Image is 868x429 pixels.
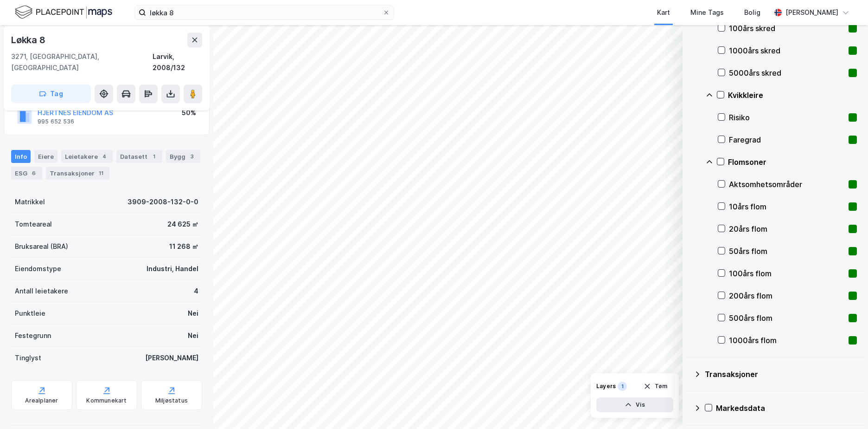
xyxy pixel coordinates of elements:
div: 995 652 536 [38,118,74,125]
div: Kommunekart [86,397,127,404]
div: Bygg [166,150,200,163]
div: Festegrunn [15,330,51,341]
div: Transaksjoner [46,167,109,180]
div: 500års flom [729,312,845,324]
div: Miljøstatus [155,397,188,404]
div: 50års flom [729,246,845,257]
div: Datasett [116,150,162,163]
div: 11 268 ㎡ [169,241,198,252]
div: 1 [149,152,159,161]
div: Info [11,150,31,163]
div: 1 [618,382,627,391]
div: 3909-2008-132-0-0 [128,196,198,208]
div: Kart [657,7,670,18]
div: Matrikkel [15,196,45,208]
div: 4 [100,152,109,161]
div: Løkka 8 [11,32,47,47]
div: Layers [596,383,616,390]
div: 4 [194,286,198,297]
div: 24 625 ㎡ [167,219,198,230]
div: Faregrad [729,134,845,145]
div: 100års flom [729,268,845,279]
div: Antall leietakere [15,286,68,297]
div: Kvikkleire [728,90,857,101]
div: 3 [187,152,197,161]
div: 3271, [GEOGRAPHIC_DATA], [GEOGRAPHIC_DATA] [11,51,153,73]
div: Nei [188,308,198,319]
div: Bolig [744,7,760,18]
div: ESG [11,167,42,180]
div: Punktleie [15,308,45,319]
div: Larvik, 2008/132 [153,51,202,73]
div: Bruksareal (BRA) [15,241,68,252]
button: Tøm [638,379,673,394]
button: Tag [11,84,91,103]
iframe: Chat Widget [822,384,868,429]
div: 200års flom [729,290,845,301]
div: Leietakere [61,150,113,163]
div: Transaksjoner [705,369,857,380]
div: 10års flom [729,201,845,212]
button: Vis [596,397,673,412]
div: Eiere [34,150,57,163]
div: Nei [188,330,198,341]
div: 5000års skred [729,67,845,78]
div: Tinglyst [15,352,41,364]
div: Markedsdata [716,403,857,414]
div: Tomteareal [15,219,52,230]
div: Arealplaner [25,397,58,404]
div: Flomsoner [728,156,857,168]
div: 20års flom [729,223,845,234]
div: [PERSON_NAME] [785,7,838,18]
div: [PERSON_NAME] [145,352,198,364]
div: 6 [29,169,38,178]
div: 1000års flom [729,335,845,346]
div: Mine Tags [690,7,724,18]
div: 11 [96,169,106,178]
div: Aktsomhetsområder [729,179,845,190]
div: Risiko [729,112,845,123]
div: Industri, Handel [147,263,198,274]
div: 100års skred [729,23,845,34]
div: Eiendomstype [15,263,61,274]
input: Søk på adresse, matrikkel, gårdeiere, leietakere eller personer [146,6,383,19]
div: Kontrollprogram for chat [822,384,868,429]
div: 50% [182,107,196,118]
div: 1000års skred [729,45,845,56]
img: logo.f888ab2527a4732fd821a326f86c7f29.svg [15,4,112,20]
